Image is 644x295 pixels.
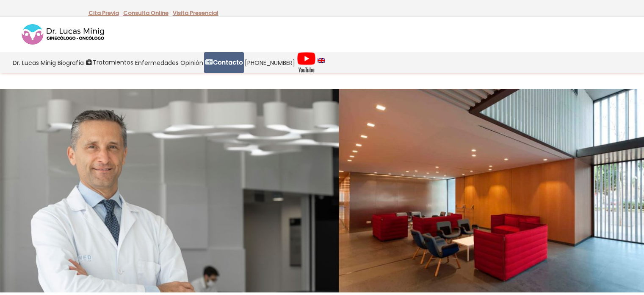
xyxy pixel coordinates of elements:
a: Dr. Lucas Minig [12,52,57,73]
a: Cita Previa [88,9,119,17]
a: Consulta Online [123,9,169,17]
a: Contacto [204,52,244,73]
span: Enfermedades [135,58,179,67]
strong: Contacto [213,58,243,67]
a: Tratamientos [85,52,134,73]
span: Biografía [58,58,84,67]
img: Videos Youtube Ginecología [297,52,316,73]
p: - [88,8,122,19]
span: Tratamientos [93,58,133,67]
a: Videos Youtube Ginecología [296,52,317,73]
a: [PHONE_NUMBER] [244,52,296,73]
span: Opinión [180,58,203,67]
a: Enfermedades [134,52,180,73]
span: Dr. Lucas Minig [13,58,56,67]
a: Biografía [57,52,85,73]
img: language english [318,58,325,63]
span: [PHONE_NUMBER] [245,58,295,67]
a: Visita Presencial [173,9,218,17]
a: Opinión [180,52,204,73]
p: - [123,8,171,19]
a: language english [317,52,326,73]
